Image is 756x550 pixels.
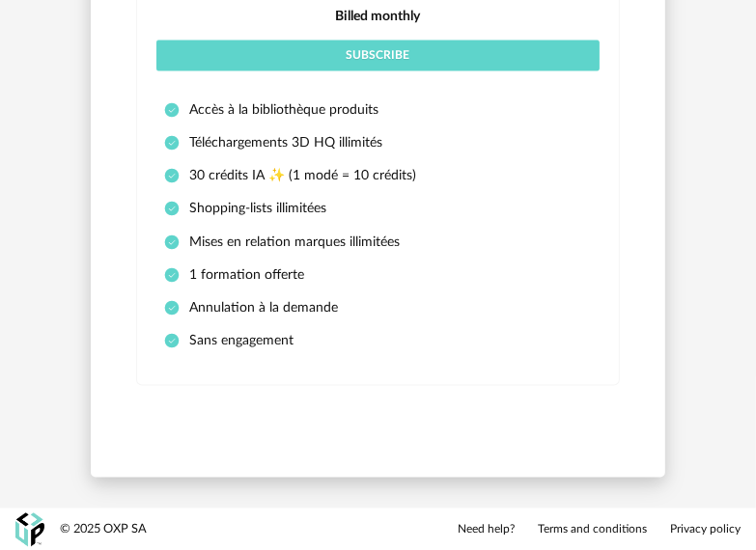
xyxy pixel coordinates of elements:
[164,168,592,185] li: 30 crédits IA ✨ (1 modé = 10 crédits)
[60,522,147,538] div: © 2025 OXP SA
[164,300,592,317] li: Annulation à la demande
[164,234,592,252] li: Mises en relation marques illimitées
[538,523,647,538] a: Terms and conditions
[164,102,592,120] li: Accès à la bibliothèque produits
[15,513,44,547] img: OXP
[458,523,515,538] a: Need help?
[164,333,592,350] li: Sans engagement
[164,201,592,218] li: Shopping-lists illimitées
[336,10,421,23] span: Billed monthly
[670,523,741,538] a: Privacy policy
[156,41,600,71] button: Subscribe
[347,50,410,62] span: Subscribe
[164,135,592,152] li: Téléchargements 3D HQ illimités
[164,267,592,285] li: 1 formation offerte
